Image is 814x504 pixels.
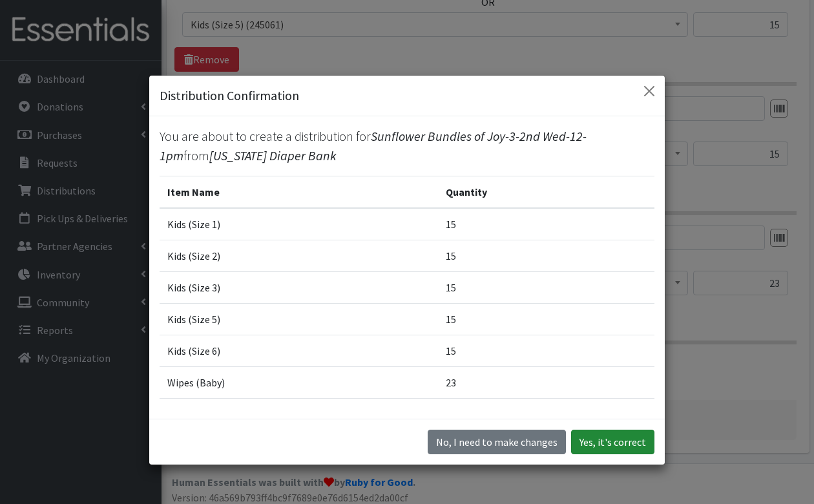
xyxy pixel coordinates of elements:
td: 15 [438,208,654,240]
span: Sunflower Bundles of Joy-3-2nd Wed-12-1pm [160,128,587,163]
p: You are about to create a distribution for from [160,127,654,165]
button: Close [639,81,660,101]
th: Quantity [438,176,654,209]
td: Kids (Size 6) [160,335,438,367]
td: 23 [438,367,654,399]
th: Item Name [160,176,438,209]
td: Kids (Size 1) [160,208,438,240]
h5: Distribution Confirmation [160,86,299,105]
td: Wipes (Baby) [160,367,438,399]
td: Kids (Size 2) [160,240,438,272]
td: Kids (Size 5) [160,304,438,335]
td: 15 [438,304,654,335]
span: [US_STATE] Diaper Bank [209,147,337,163]
button: Yes, it's correct [571,430,654,454]
td: Kids (Size 3) [160,272,438,304]
button: No I need to make changes [428,430,566,454]
td: 15 [438,335,654,367]
td: 15 [438,240,654,272]
td: 15 [438,272,654,304]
